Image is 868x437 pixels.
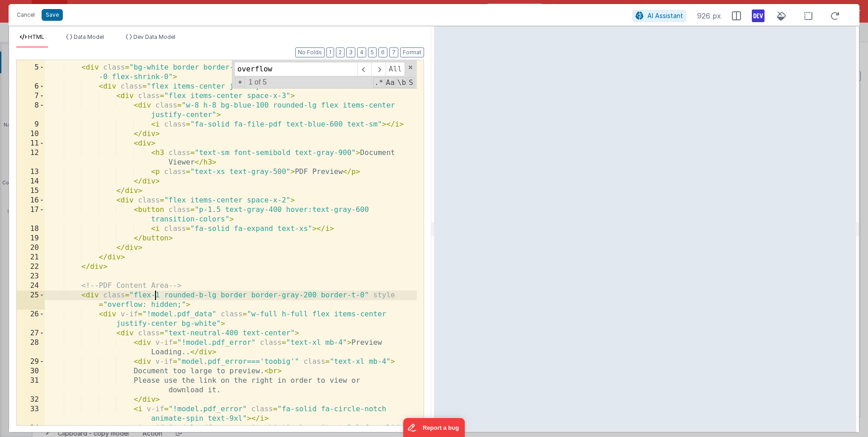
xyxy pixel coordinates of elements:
[647,12,683,19] span: AI Assistant
[400,47,424,57] button: Format
[133,33,175,40] span: Dev Data Model
[17,196,45,205] div: 16
[17,224,45,234] div: 18
[357,47,366,57] button: 4
[17,243,45,253] div: 20
[295,47,325,57] button: No Folds
[74,33,104,40] span: Data Model
[17,395,45,404] div: 32
[408,77,414,88] span: Search In Selection
[373,77,384,88] span: RegExp Search
[17,329,45,338] div: 27
[17,205,45,224] div: 17
[17,272,45,281] div: 23
[17,253,45,262] div: 21
[17,376,45,395] div: 31
[17,404,45,423] div: 33
[17,167,45,177] div: 13
[17,262,45,272] div: 22
[326,47,334,57] button: 1
[17,186,45,196] div: 15
[17,234,45,243] div: 19
[42,9,63,21] button: Save
[17,101,45,120] div: 8
[17,139,45,148] div: 11
[17,367,45,376] div: 30
[17,129,45,139] div: 10
[386,62,405,76] span: Alt-Enter
[17,310,45,329] div: 26
[378,47,387,57] button: 6
[396,77,407,88] span: Whole Word Search
[632,10,686,22] button: AI Assistant
[346,47,355,57] button: 3
[28,33,44,40] span: HTML
[17,177,45,186] div: 14
[12,9,39,21] button: Cancel
[234,62,357,76] input: Search for
[17,91,45,101] div: 7
[17,82,45,91] div: 6
[697,10,721,21] span: 926 px
[17,281,45,291] div: 24
[17,63,45,82] div: 5
[403,418,465,437] iframe: Marker.io feedback button
[17,148,45,167] div: 12
[336,47,344,57] button: 2
[245,78,270,86] span: 1 of 5
[389,47,398,57] button: 7
[17,120,45,129] div: 9
[17,357,45,367] div: 29
[235,77,245,87] span: Toggel Replace mode
[385,77,396,88] span: CaseSensitive Search
[17,338,45,357] div: 28
[17,291,45,310] div: 25
[368,47,377,57] button: 5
